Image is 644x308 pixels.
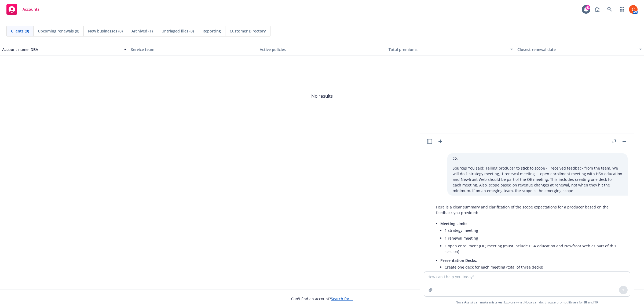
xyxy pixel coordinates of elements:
button: Closest renewal date [515,43,644,56]
li: : [440,220,622,256]
div: Total premiums [389,47,507,52]
a: Search [604,4,615,15]
span: New businesses (0) [88,28,123,34]
a: Search for it [331,296,353,301]
li: : [440,256,622,272]
button: Active policies [258,43,386,56]
button: Total premiums [386,43,515,56]
a: TR [594,300,598,305]
span: Untriaged files (0) [162,28,194,34]
p: Here is a clear summary and clarification of the scope expectations for a producer based on the f... [436,204,622,215]
a: Switch app [617,4,627,15]
span: Reporting [203,28,221,34]
div: Active policies [260,47,384,52]
span: Presentation Decks [440,258,476,263]
li: 1 open enrollment (OE) meeting (must include HSA education and Newfront Web as part of this session) [445,242,622,255]
li: Create one deck for each meeting (total of three decks) [445,263,622,271]
div: Account name, DBA [2,47,121,52]
span: Meeting Limit [440,221,466,226]
div: Service team [131,47,255,52]
span: Can't find an account? [291,296,353,302]
span: Archived (1) [131,28,153,34]
span: Clients (0) [11,28,29,34]
a: BI [584,300,587,305]
a: Accounts [4,2,42,17]
p: co. [453,155,622,161]
div: 41 [586,5,590,10]
a: Report a Bug [592,4,603,15]
button: Service team [129,43,258,56]
span: Nova Assist can make mistakes. Explore what Nova can do: Browse prompt library for and [456,297,598,308]
li: 1 renewal meeting [445,234,622,242]
span: Accounts [23,7,39,12]
span: Upcoming renewals (0) [38,28,79,34]
img: photo [629,5,638,14]
div: Closest renewal date [517,47,636,52]
span: Customer Directory [230,28,266,34]
li: 1 strategy meeting [445,226,622,234]
p: Sources You said: Telling producer to stick to scope - I received feedback from the team. We will... [453,165,622,193]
